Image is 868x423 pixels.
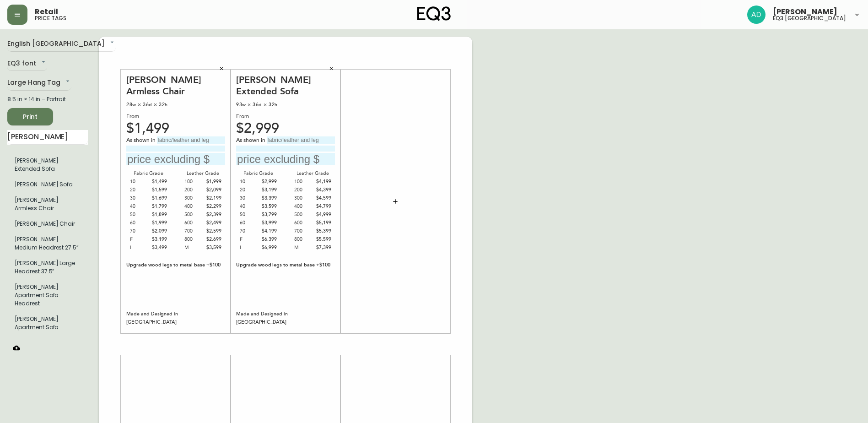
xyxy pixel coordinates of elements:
div: 100 [184,178,203,186]
div: 20 [240,186,259,194]
div: 28w × 36d × 32h [126,101,225,109]
div: $5,199 [313,219,331,227]
img: logo [417,6,451,21]
div: 30 [240,194,259,202]
div: Upgrade wood legs to metal base +$100 [126,261,225,269]
div: $3,399 [259,194,277,202]
div: 60 [130,219,149,227]
div: I [130,244,149,252]
div: 700 [184,227,203,235]
div: $1,999 [203,178,221,186]
div: $1,799 [149,202,167,211]
div: $2,599 [203,227,221,235]
div: 100 [294,178,313,186]
li: Large Hang Tag [7,279,88,311]
input: price excluding $ [236,153,335,165]
span: Print [15,111,46,123]
div: 300 [184,194,203,202]
div: Fabric Grade [236,169,280,178]
div: $4,399 [313,186,331,194]
div: Leather Grade [291,169,335,178]
div: 30 [130,194,149,202]
div: $5,399 [313,227,331,235]
div: 70 [130,227,149,235]
div: $4,799 [313,202,331,211]
div: 50 [130,211,149,219]
div: M [294,244,313,252]
div: $1,699 [149,194,167,202]
img: 308eed972967e97254d70fe596219f44 [747,5,766,24]
div: 8.5 in × 14 in – Portrait [7,95,88,103]
div: 40 [130,202,149,211]
div: $2,099 [203,186,221,194]
div: $5,599 [313,235,331,244]
div: $4,599 [313,194,331,202]
div: $3,199 [149,235,167,244]
div: EQ3 font [7,56,47,71]
div: 200 [294,186,313,194]
div: 500 [184,211,203,219]
div: $2,699 [203,235,221,244]
input: price excluding $ [126,153,225,165]
div: Fabric Grade [126,169,171,178]
div: $2,199 [203,194,221,202]
h5: price tags [35,16,66,21]
div: 600 [294,219,313,227]
div: $2,999 [259,178,277,186]
span: As shown in [126,136,157,145]
div: English [GEOGRAPHIC_DATA] [7,37,116,52]
div: Made and Designed in [GEOGRAPHIC_DATA] [236,310,335,326]
span: Retail [35,8,58,16]
div: 10 [240,178,259,186]
div: 200 [184,186,203,194]
span: As shown in [236,136,267,145]
div: From [126,113,225,121]
input: Search [7,130,88,145]
h5: eq3 [GEOGRAPHIC_DATA] [773,16,846,21]
div: 70 [240,227,259,235]
div: $2,099 [149,227,167,235]
div: 800 [294,235,313,244]
li: Large Hang Tag [7,232,88,255]
div: 800 [184,235,203,244]
div: From [236,113,335,121]
li: Large Hang Tag [7,192,88,216]
div: 10 [130,178,149,186]
div: 50 [240,211,259,219]
div: $3,799 [259,211,277,219]
div: Made and Designed in [GEOGRAPHIC_DATA] [126,310,225,326]
div: $1,899 [149,211,167,219]
input: fabric/leather and leg [267,136,335,144]
div: I [240,244,259,252]
li: [PERSON_NAME] Chair [7,216,88,232]
span: [PERSON_NAME] [773,8,837,16]
div: 40 [240,202,259,211]
div: M [184,244,203,252]
div: $3,999 [259,219,277,227]
div: $1,599 [149,186,167,194]
div: $4,999 [313,211,331,219]
div: $2,999 [236,125,335,133]
div: $6,999 [259,244,277,252]
div: $6,399 [259,235,277,244]
input: fabric/leather and leg [157,136,225,144]
div: Upgrade wood legs to metal base +$100 [236,261,335,269]
div: 20 [130,186,149,194]
div: F [240,235,259,244]
div: $4,199 [313,178,331,186]
div: $3,199 [259,186,277,194]
div: 400 [184,202,203,211]
div: $7,399 [313,244,331,252]
div: $1,499 [126,125,225,133]
div: 700 [294,227,313,235]
div: [PERSON_NAME] Armless Chair [126,74,225,98]
div: 500 [294,211,313,219]
div: $1,499 [149,178,167,186]
div: $3,599 [203,244,221,252]
div: 60 [240,219,259,227]
div: 400 [294,202,313,211]
li: [PERSON_NAME] Sofa [7,177,88,192]
div: 600 [184,219,203,227]
div: Leather Grade [181,169,225,178]
div: $2,399 [203,211,221,219]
